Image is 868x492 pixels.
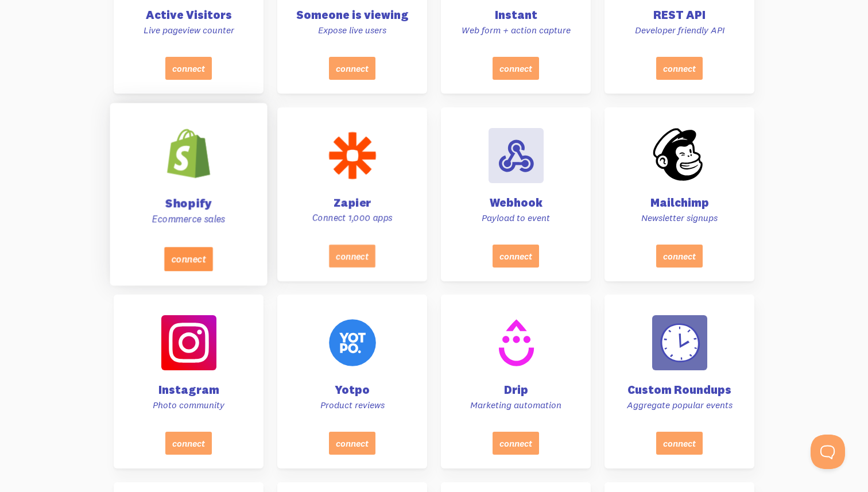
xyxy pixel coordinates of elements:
[604,107,754,281] a: Mailchimp Newsletter signups connect
[329,432,375,455] button: connect
[291,197,413,208] h4: Zapier
[291,24,413,36] p: Expose live users
[455,212,577,224] p: Payload to event
[127,399,250,411] p: Photo community
[329,57,375,80] button: connect
[455,24,577,36] p: Web form + action capture
[127,24,250,36] p: Live pageview counter
[618,9,741,21] h4: REST API
[656,244,703,267] button: connect
[493,57,539,80] button: connect
[277,295,427,468] a: Yotpo Product reviews connect
[291,384,413,396] h4: Yotpo
[165,57,212,80] button: connect
[110,103,267,285] a: Shopify Ecommerce sales connect
[164,247,213,271] button: connect
[455,384,577,396] h4: Drip
[291,212,413,224] p: Connect 1,000 apps
[455,399,577,411] p: Marketing automation
[114,295,263,468] a: Instagram Photo community connect
[493,432,539,455] button: connect
[441,107,591,281] a: Webhook Payload to event connect
[455,9,577,21] h4: Instant
[165,432,212,455] button: connect
[618,197,741,208] h4: Mailchimp
[125,197,253,209] h4: Shopify
[811,435,845,469] iframe: Help Scout Beacon - Open
[291,9,413,21] h4: Someone is viewing
[441,295,591,468] a: Drip Marketing automation connect
[125,212,253,225] p: Ecommerce sales
[127,9,250,21] h4: Active Visitors
[618,24,741,36] p: Developer friendly API
[618,384,741,396] h4: Custom Roundups
[604,295,754,468] a: Custom Roundups Aggregate popular events connect
[493,244,539,267] button: connect
[277,107,427,281] a: Zapier Connect 1,000 apps connect
[618,399,741,411] p: Aggregate popular events
[618,212,741,224] p: Newsletter signups
[291,399,413,411] p: Product reviews
[329,244,375,267] button: connect
[455,197,577,208] h4: Webhook
[656,57,703,80] button: connect
[656,432,703,455] button: connect
[127,384,250,396] h4: Instagram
